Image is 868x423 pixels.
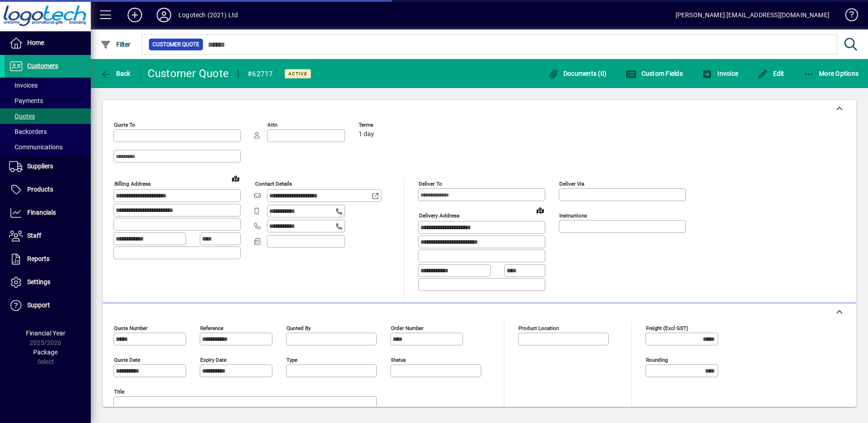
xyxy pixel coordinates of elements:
[359,122,413,128] span: Terms
[153,40,199,49] span: Customer Quote
[518,325,559,331] mat-label: Product location
[547,70,607,77] span: Documents (0)
[391,325,424,331] mat-label: Order number
[419,181,442,187] mat-label: Deliver To
[5,178,91,201] a: Products
[559,212,587,219] mat-label: Instructions
[91,65,141,82] app-page-header-button: Back
[27,186,53,193] span: Products
[646,356,668,363] mat-label: Rounding
[5,225,91,247] a: Staff
[288,71,307,77] span: Active
[755,65,787,82] button: Edit
[200,356,227,363] mat-label: Expiry date
[5,294,91,317] a: Support
[5,248,91,271] a: Reports
[9,113,35,120] span: Quotes
[98,36,133,53] button: Filter
[27,278,50,285] span: Settings
[149,7,178,23] button: Profile
[286,356,297,363] mat-label: Type
[27,162,53,170] span: Suppliers
[286,325,311,331] mat-label: Quoted by
[5,139,91,155] a: Communications
[114,325,148,331] mat-label: Quote number
[533,203,547,217] a: View on map
[5,155,91,178] a: Suppliers
[702,70,738,77] span: Invoice
[646,325,688,331] mat-label: Freight (excl GST)
[9,128,47,135] span: Backorders
[5,202,91,224] a: Financials
[838,2,857,31] a: Knowledge Base
[114,388,124,394] mat-label: Title
[757,70,784,77] span: Edit
[178,8,238,22] div: Logotech (2021) Ltd
[267,122,277,128] mat-label: Attn
[26,330,65,337] span: Financial Year
[247,67,273,81] div: #62717
[27,209,56,216] span: Financials
[27,255,49,262] span: Reports
[5,124,91,139] a: Backorders
[545,65,609,82] button: Documents (0)
[114,122,135,128] mat-label: Quote To
[27,39,44,46] span: Home
[623,65,685,82] button: Custom Fields
[9,97,43,104] span: Payments
[100,41,131,48] span: Filter
[27,301,50,309] span: Support
[148,66,229,81] div: Customer Quote
[676,8,829,22] div: [PERSON_NAME] [EMAIL_ADDRESS][DOMAIN_NAME]
[359,131,374,138] span: 1 day
[98,65,133,82] button: Back
[700,65,740,82] button: Invoice
[5,108,91,124] a: Quotes
[391,356,406,363] mat-label: Status
[5,78,91,93] a: Invoices
[27,62,58,69] span: Customers
[559,181,584,187] mat-label: Deliver via
[9,143,63,151] span: Communications
[200,325,223,331] mat-label: Reference
[33,349,58,356] span: Package
[9,82,38,89] span: Invoices
[626,70,683,77] span: Custom Fields
[5,271,91,294] a: Settings
[100,70,131,77] span: Back
[5,93,91,108] a: Payments
[114,356,140,363] mat-label: Quote date
[804,70,859,77] span: More Options
[120,7,149,23] button: Add
[27,232,41,239] span: Staff
[228,171,243,186] a: View on map
[801,65,861,82] button: More Options
[5,32,91,54] a: Home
